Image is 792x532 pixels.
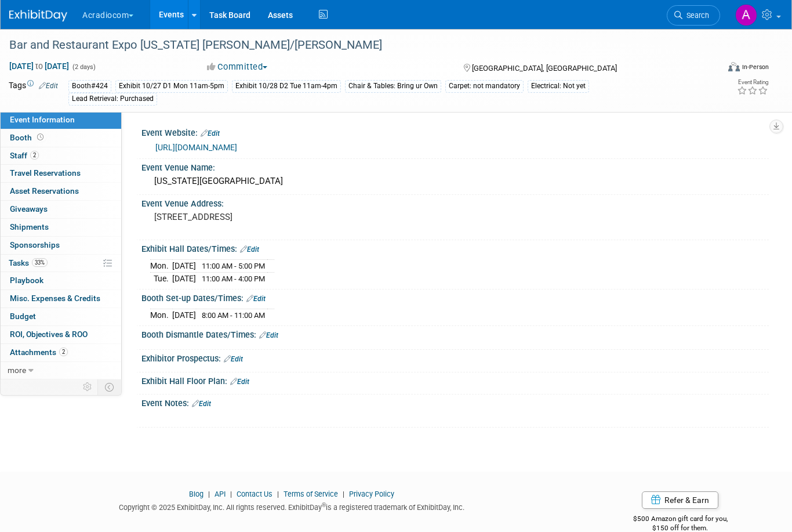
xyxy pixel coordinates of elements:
[202,274,265,283] span: 11:00 AM - 4:00 PM
[141,395,769,410] div: Event Notes:
[10,240,60,249] span: Sponsorships
[10,133,46,142] span: Booth
[1,237,121,254] a: Sponsorships
[189,490,204,498] a: Blog
[141,289,769,305] div: Booth Set-up Dates/Times:
[5,35,704,56] div: Bar and Restaurant Expo [US_STATE] [PERSON_NAME]/[PERSON_NAME]
[345,80,441,92] div: Chair & Tables: Bring ur Own
[735,4,757,26] img: Anthony Cataldo
[39,82,58,90] a: Edit
[141,159,769,173] div: Event Venue Name:
[35,133,46,142] span: Booth not reserved yet
[322,502,326,508] sup: ®
[1,111,121,129] a: Event Information
[141,195,769,209] div: Event Venue Address:
[9,258,48,267] span: Tasks
[349,490,394,498] a: Privacy Policy
[205,490,213,498] span: |
[1,147,121,165] a: Staff2
[71,63,96,71] span: (2 days)
[34,61,45,71] span: to
[150,172,760,190] div: [US_STATE][GEOGRAPHIC_DATA]
[150,273,172,285] td: Tue.
[1,255,121,272] a: Tasks33%
[1,272,121,289] a: Playbook
[10,294,100,303] span: Misc. Expenses & Credits
[141,350,769,365] div: Exhibitor Prospectus:
[237,490,273,498] a: Contact Us
[240,245,259,254] a: Edit
[10,204,48,213] span: Giveaways
[115,80,228,92] div: Exhibit 10/27 D1 Mon 11am-5pm
[284,490,338,498] a: Terms of Service
[203,61,272,73] button: Committed
[9,10,67,21] img: ExhibitDay
[1,326,121,343] a: ROI, Objectives & ROO
[1,219,121,236] a: Shipments
[68,80,111,92] div: Booth#424
[154,212,390,222] pre: [STREET_ADDRESS]
[215,490,226,498] a: API
[141,240,769,255] div: Exhibit Hall Dates/Times:
[141,372,769,388] div: Exhibit Hall Floor Plan:
[59,348,68,356] span: 2
[737,79,768,85] div: Event Rating
[10,330,88,339] span: ROI, Objectives & ROO
[150,260,172,273] td: Mon.
[202,311,265,320] span: 8:00 AM - 11:00 AM
[10,276,43,285] span: Playbook
[9,61,70,71] span: [DATE] [DATE]
[246,295,266,303] a: Edit
[78,379,98,395] td: Personalize Event Tab Strip
[224,355,243,363] a: Edit
[172,260,196,273] td: [DATE]
[172,273,196,285] td: [DATE]
[32,258,48,267] span: 33%
[1,362,121,379] a: more
[68,93,157,105] div: Lead Retrieval: Purchased
[445,80,524,92] div: Carpet: not mandatory
[657,60,769,78] div: Event Format
[472,64,617,73] span: [GEOGRAPHIC_DATA], [GEOGRAPHIC_DATA]
[202,262,265,270] span: 11:00 AM - 5:00 PM
[230,378,249,386] a: Edit
[232,80,341,92] div: Exhibit 10/28 D2 Tue 11am-4pm
[10,312,36,321] span: Budget
[141,124,769,139] div: Event Website:
[201,129,220,137] a: Edit
[742,63,769,71] div: In-Person
[728,62,740,71] img: Format-Inperson.png
[259,331,278,339] a: Edit
[150,309,172,321] td: Mon.
[9,500,575,513] div: Copyright © 2025 ExhibitDay, Inc. All rights reserved. ExhibitDay is a registered trademark of Ex...
[10,222,49,231] span: Shipments
[8,365,26,375] span: more
[1,183,121,200] a: Asset Reservations
[1,201,121,218] a: Giveaways
[172,309,196,321] td: [DATE]
[10,186,79,196] span: Asset Reservations
[10,115,75,124] span: Event Information
[10,168,81,178] span: Travel Reservations
[9,79,58,106] td: Tags
[141,326,769,341] div: Booth Dismantle Dates/Times:
[10,348,68,357] span: Attachments
[1,290,121,307] a: Misc. Expenses & Credits
[1,129,121,147] a: Booth
[30,151,39,160] span: 2
[528,80,589,92] div: Electrical: Not yet
[1,344,121,361] a: Attachments2
[227,490,235,498] span: |
[667,5,720,26] a: Search
[642,491,718,509] a: Refer & Earn
[682,11,709,20] span: Search
[10,151,39,160] span: Staff
[1,308,121,325] a: Budget
[274,490,282,498] span: |
[155,143,237,152] a: [URL][DOMAIN_NAME]
[1,165,121,182] a: Travel Reservations
[98,379,122,395] td: Toggle Event Tabs
[340,490,347,498] span: |
[192,400,211,408] a: Edit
